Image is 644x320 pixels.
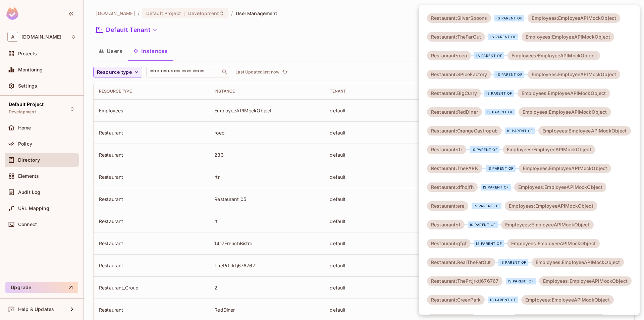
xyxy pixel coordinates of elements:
[427,295,485,305] div: Restaurant:GreenPark
[501,220,594,229] div: Employees:EmployeeAPIMockObject
[514,182,607,192] div: Employees:EmployeeAPIMockObject
[427,239,471,248] div: Restaurant:gfgf
[506,278,536,284] div: is parent of
[494,15,524,21] div: is parent of
[488,297,518,303] div: is parent of
[538,126,631,136] div: Employees:EmployeeAPIMockObject
[427,145,466,154] div: Restaurant:rtr
[539,276,632,286] div: Employees:EmployeeAPIMockObject
[427,51,471,60] div: Restaurant:roeo
[494,71,524,78] div: is parent of
[427,182,478,192] div: Restaurant:dfhdjfh
[427,70,491,79] div: Restaurant:SPiceFactory
[427,32,485,42] div: Restaurant:TheFarOut
[427,126,502,136] div: Restaurant:OrangeGastropub
[468,221,498,228] div: is parent of
[519,164,611,173] div: Employees:EmployeeAPIMockObject
[427,276,502,286] div: Restaurant:ThePrtjrktj676767
[427,107,482,117] div: Restaurant:RedDiner
[518,89,610,98] div: Employees:EmployeeAPIMockObject
[488,34,518,40] div: is parent of
[427,220,465,229] div: Restaurant:rt
[474,52,504,59] div: is parent of
[505,127,535,134] div: is parent of
[507,51,600,60] div: Employees:EmployeeAPIMockObject
[486,165,516,172] div: is parent of
[427,258,495,267] div: Restaurant:RealTheFarOut
[503,145,595,154] div: Employees:EmployeeAPIMockObject
[528,70,620,79] div: Employees:EmployeeAPIMockObject
[427,201,468,211] div: Restaurant:ere
[522,32,614,42] div: Employees:EmployeeAPIMockObject
[474,240,504,247] div: is parent of
[470,146,499,153] div: is parent of
[498,259,528,266] div: is parent of
[481,184,511,191] div: is parent of
[427,13,491,23] div: Restaurant:SilverSpoons
[484,90,514,97] div: is parent of
[507,239,600,248] div: Employees:EmployeeAPIMockObject
[528,13,620,23] div: Employees:EmployeeAPIMockObject
[485,109,515,115] div: is parent of
[505,201,597,211] div: Employees:EmployeeAPIMockObject
[519,107,611,117] div: Employees:EmployeeAPIMockObject
[521,295,614,305] div: Employees:EmployeeAPIMockObject
[472,203,501,209] div: is parent of
[427,164,482,173] div: Restaurant:ThePARK
[532,258,624,267] div: Employees:EmployeeAPIMockObject
[427,89,481,98] div: Restaurant:BigCurry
